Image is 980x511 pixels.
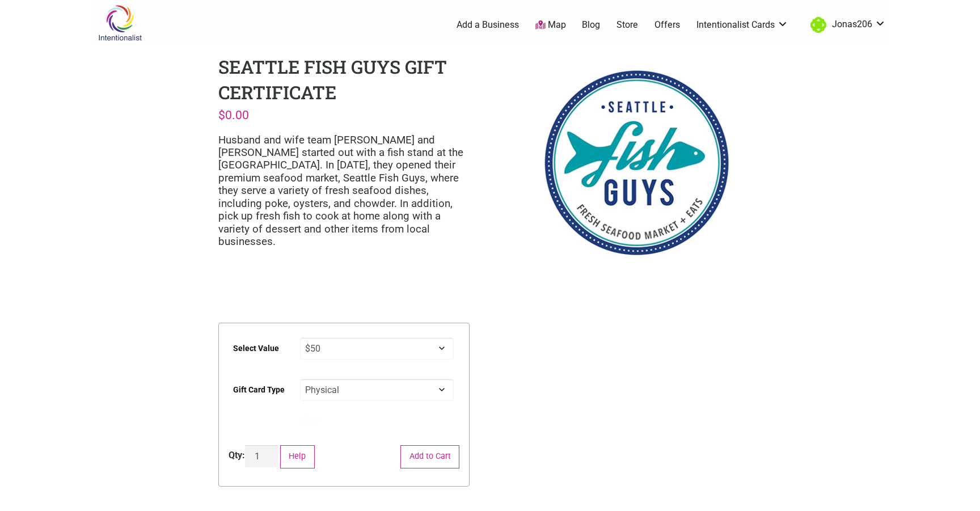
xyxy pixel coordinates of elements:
[218,54,447,104] h1: Seattle Fish Guys Gift Certificate
[300,416,318,425] a: Clear options
[233,377,285,403] label: Gift Card Type
[245,445,278,467] input: Product quantity
[654,19,680,31] a: Offers
[229,449,245,462] div: Qty:
[233,336,279,361] label: Select Value
[218,108,249,122] bdi: 0.00
[616,19,638,31] a: Store
[400,445,459,468] button: Add to Cart
[280,445,315,468] button: Help
[218,134,470,248] p: Husband and wife team [PERSON_NAME] and [PERSON_NAME] started out with a fish stand at the [GEOGR...
[93,5,147,41] img: Intentionalist
[218,108,225,122] span: $
[510,54,762,269] img: SEA_SeattleFishGuys
[696,19,788,31] a: Intentionalist Cards
[805,15,886,35] a: Jonas206
[457,19,519,31] a: Add a Business
[535,19,566,32] a: Map
[582,19,600,31] a: Blog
